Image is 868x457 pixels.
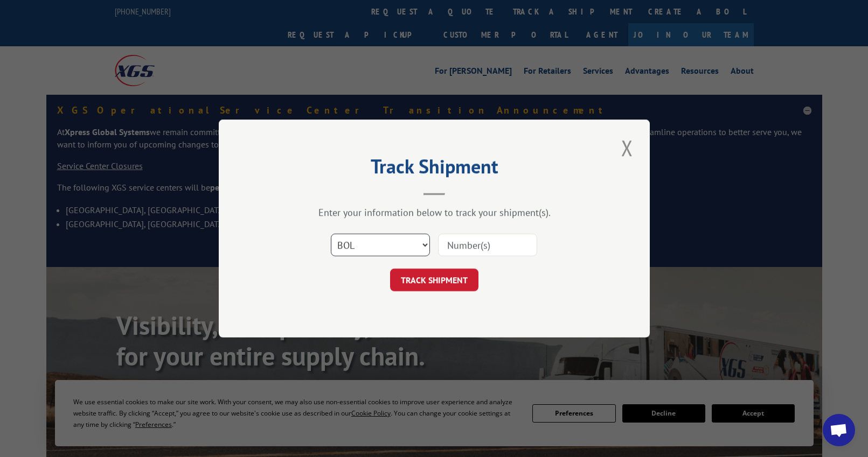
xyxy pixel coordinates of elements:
[390,269,478,291] button: TRACK SHIPMENT
[438,234,537,256] input: Number(s)
[823,414,855,446] a: Open chat
[273,206,596,219] div: Enter your information below to track your shipment(s).
[618,133,636,163] button: Close modal
[273,159,596,179] h2: Track Shipment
